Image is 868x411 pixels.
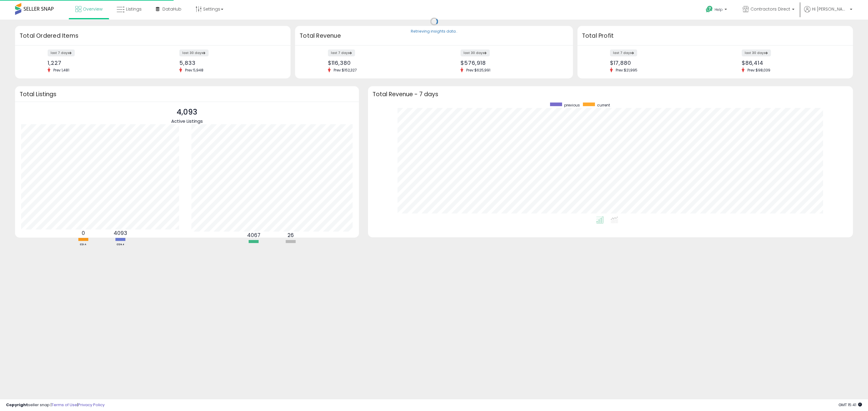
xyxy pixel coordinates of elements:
[48,49,75,56] label: last 7 days
[179,49,209,56] label: last 30 days
[463,68,493,73] span: Prev: $625,991
[610,49,637,56] label: last 7 days
[171,106,203,118] p: 4,093
[804,6,852,20] a: Hi [PERSON_NAME]
[20,92,354,96] h3: Total Listings
[171,118,203,124] span: Active Listings
[331,68,360,73] span: Prev: $152,327
[82,229,85,237] b: 0
[126,6,142,12] span: Listings
[83,6,102,12] span: Overview
[48,60,148,66] div: 1,227
[812,6,848,12] span: Hi [PERSON_NAME]
[179,60,280,66] div: 5,833
[742,60,842,66] div: $86,414
[742,49,771,56] label: last 30 days
[236,245,272,250] div: Repriced
[461,60,562,66] div: $576,918
[114,229,127,237] b: 4093
[373,92,848,96] h3: Total Revenue - 7 days
[65,242,101,248] div: FBA
[102,242,138,248] div: FBM
[411,29,458,34] div: Retrieving insights data..
[300,32,568,40] h3: Total Revenue
[613,68,640,73] span: Prev: $21,995
[750,6,790,12] span: Contractors Direct
[715,7,723,12] span: Help
[162,6,181,12] span: DataHub
[461,49,490,56] label: last 30 days
[288,232,294,239] b: 26
[582,32,848,40] h3: Total Profit
[706,5,713,13] i: Get Help
[273,245,309,250] div: Not Repriced
[50,68,72,73] span: Prev: 1,481
[610,60,711,66] div: $17,880
[247,232,260,239] b: 4067
[328,49,355,56] label: last 7 days
[744,68,773,73] span: Prev: $98,039
[701,1,733,20] a: Help
[597,103,610,108] span: current
[564,103,580,108] span: previous
[328,60,429,66] div: $116,380
[182,68,206,73] span: Prev: 5,948
[20,32,286,40] h3: Total Ordered Items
